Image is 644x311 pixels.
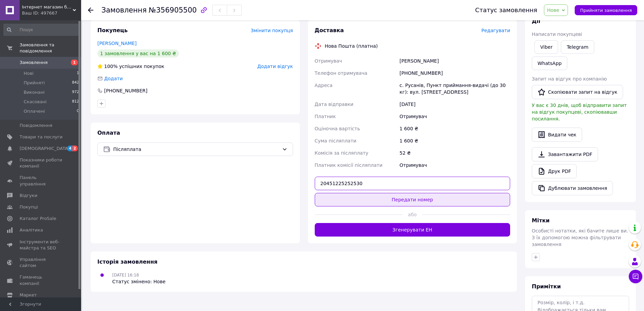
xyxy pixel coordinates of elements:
[315,126,360,131] span: Оціночна вартість
[532,18,540,24] span: Дії
[315,138,357,143] span: Сума післяплати
[315,27,344,34] span: Доставка
[251,28,293,33] span: Змінити покупця
[113,146,279,153] span: Післяплата
[315,114,336,119] span: Платник
[22,10,81,16] div: Ваш ID: 497667
[398,55,511,67] div: [PERSON_NAME]
[112,278,166,285] div: Статус змінено: Нове
[580,8,632,13] span: Прийняти замовлення
[20,157,63,169] span: Показники роботи компанії
[97,63,164,70] div: успішних покупок
[20,216,56,222] span: Каталог ProSale
[24,89,45,95] span: Виконані
[77,108,79,114] span: 0
[315,83,333,88] span: Адреса
[398,147,511,159] div: 52 ₴
[104,76,123,81] span: Додати
[20,175,63,187] span: Панель управління
[104,64,118,69] span: 100%
[67,146,73,151] span: 4
[398,123,511,135] div: 1 600 ₴
[315,162,383,168] span: Платник комісії післяплати
[72,89,79,95] span: 972
[475,7,538,14] div: Статус замовлення
[97,259,158,265] span: Історія замовлення
[315,150,368,156] span: Комісія за післяплату
[3,24,80,36] input: Пошук
[20,274,63,286] span: Гаманець компанії
[398,98,511,110] div: [DATE]
[398,159,511,171] div: Отримувач
[20,257,63,269] span: Управління сайтом
[20,60,48,66] span: Замовлення
[72,99,79,105] span: 812
[398,135,511,147] div: 1 600 ₴
[72,146,78,151] span: 2
[532,31,582,37] span: Написати покупцеві
[315,177,510,190] input: Номер експрес-накладної
[20,42,81,54] span: Замовлення та повідомлення
[532,76,607,82] span: Запит на відгук про компанію
[72,80,79,86] span: 842
[20,134,63,140] span: Товари та послуги
[97,27,128,34] span: Покупець
[547,7,559,13] span: Нове
[532,57,567,70] a: WhatsApp
[24,99,47,105] span: Скасовані
[534,40,558,54] a: Viber
[532,164,577,178] a: Друк PDF
[71,60,78,65] span: 1
[22,4,73,10] span: Інтернет магазин бджільництва "Вулик"
[629,270,642,283] button: Чат з покупцем
[403,211,422,218] span: або
[101,6,147,14] span: Замовлення
[20,193,37,199] span: Відгуки
[315,58,342,64] span: Отримувач
[20,204,38,210] span: Покупці
[112,273,139,277] span: [DATE] 16:18
[97,41,137,46] a: [PERSON_NAME]
[97,49,179,58] div: 1 замовлення у вас на 1 600 ₴
[532,283,561,290] span: Примітки
[20,123,52,129] span: Повідомлення
[315,223,510,237] button: Згенерувати ЕН
[20,292,37,298] span: Маркет
[103,87,148,94] div: [PHONE_NUMBER]
[24,80,45,86] span: Прийняті
[257,64,293,69] span: Додати відгук
[20,146,70,152] span: [DEMOGRAPHIC_DATA]
[323,43,380,49] div: Нова Пошта (платна)
[24,70,33,76] span: Нові
[532,85,623,99] button: Скопіювати запит на відгук
[88,7,93,14] div: Повернутися назад
[532,181,613,195] button: Дублювати замовлення
[532,128,582,142] button: Видати чек
[561,40,594,54] a: Telegram
[97,130,120,136] span: Оплата
[149,6,197,14] span: №356905500
[575,5,637,15] button: Прийняти замовлення
[398,79,511,98] div: с. Русанів, Пункт приймання-видачі (до 30 кг): вул. [STREET_ADDRESS]
[315,70,367,76] span: Телефон отримувача
[532,147,598,161] a: Завантажити PDF
[315,102,354,107] span: Дата відправки
[532,217,550,224] span: Мітки
[481,28,510,33] span: Редагувати
[77,70,79,76] span: 1
[398,110,511,123] div: Отримувач
[315,193,510,206] button: Передати номер
[532,228,628,247] span: Особисті нотатки, які бачите лише ви. З їх допомогою можна фільтрувати замовлення
[532,103,627,121] span: У вас є 30 днів, щоб відправити запит на відгук покупцеві, скопіювавши посилання.
[20,227,43,233] span: Аналітика
[20,239,63,251] span: Інструменти веб-майстра та SEO
[24,108,45,114] span: Оплачені
[398,67,511,79] div: [PHONE_NUMBER]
